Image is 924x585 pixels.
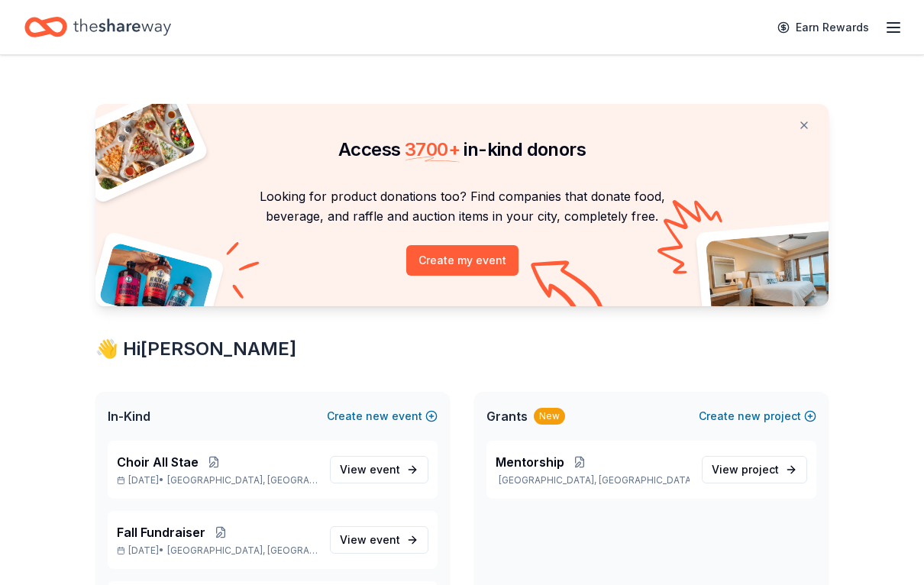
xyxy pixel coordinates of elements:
[114,186,810,227] p: Looking for product donations too? Find companies that donate food, beverage, and raffle and auct...
[117,474,318,486] p: [DATE] •
[496,474,690,486] p: [GEOGRAPHIC_DATA], [GEOGRAPHIC_DATA]
[370,463,400,476] span: event
[699,407,816,425] button: Createnewproject
[702,456,807,483] a: View project
[108,407,150,425] span: In-Kind
[531,260,607,318] img: Curvy arrow
[405,138,460,160] span: 3700 +
[496,453,564,471] span: Mentorship
[406,245,519,276] button: Create my event
[370,533,400,546] span: event
[738,407,761,425] span: new
[340,461,400,479] span: View
[340,531,400,549] span: View
[95,337,829,361] div: 👋 Hi [PERSON_NAME]
[117,523,205,541] span: Fall Fundraiser
[338,138,586,160] span: Access in-kind donors
[486,407,528,425] span: Grants
[741,463,779,476] span: project
[534,408,565,425] div: New
[167,474,318,486] span: [GEOGRAPHIC_DATA], [GEOGRAPHIC_DATA]
[24,9,171,45] a: Home
[167,545,318,557] span: [GEOGRAPHIC_DATA], [GEOGRAPHIC_DATA]
[366,407,389,425] span: new
[117,453,199,471] span: Choir All Stae
[330,456,428,483] a: View event
[79,95,198,192] img: Pizza
[330,526,428,554] a: View event
[327,407,438,425] button: Createnewevent
[768,14,878,41] a: Earn Rewards
[117,545,318,557] p: [DATE] •
[712,461,779,479] span: View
